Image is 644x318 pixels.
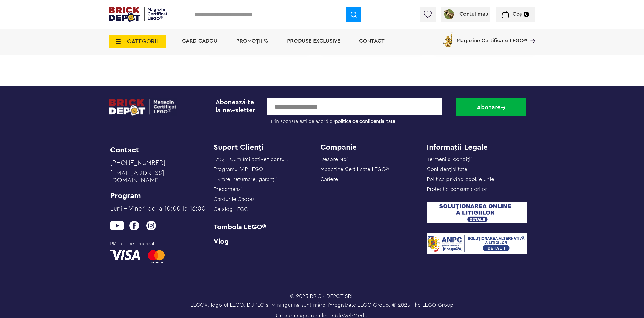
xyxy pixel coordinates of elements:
a: Precomenzi [214,187,242,192]
a: Protecţia consumatorilor [427,187,487,192]
a: Contul meu [443,11,488,17]
a: Livrare, returnare, garanţii [214,177,277,182]
li: Program [110,192,207,200]
div: © 2025 BRICK DEPOT SRL [109,292,535,300]
img: footerlogo [109,98,177,116]
a: Termeni si condiții [427,157,472,162]
img: SOL [427,202,527,223]
a: Produse exclusive [287,38,340,44]
span: Contul meu [459,11,488,17]
h4: Companie [320,144,427,151]
a: Vlog [214,239,320,244]
a: Tombola LEGO® [214,223,320,231]
a: politica de confidențialitate [335,119,395,124]
a: FAQ - Cum îmi activez contul? [214,157,288,162]
a: Cariere [320,177,338,182]
span: Coș [513,11,522,17]
img: facebook [127,221,141,230]
a: Card Cadou [182,38,217,44]
button: Abonare [456,98,526,116]
a: [EMAIL_ADDRESS][DOMAIN_NAME] [110,170,207,187]
li: Contact [110,146,207,154]
a: Politica privind cookie-urile [427,177,494,182]
small: 0 [524,12,529,17]
img: mastercard [148,250,165,263]
a: Magazine Certificate LEGO® [320,167,389,172]
h4: Suport Clienți [214,144,320,151]
a: Catalog LEGO [214,207,248,212]
a: Magazine Certificate LEGO® [527,31,535,36]
span: Abonează-te la newsletter [216,99,255,114]
img: instagram [144,221,158,230]
span: Plăți online securizate [110,240,202,247]
a: Cardurile Cadou [214,197,254,202]
label: Prin abonare ești de acord cu . [267,115,452,124]
h4: Informații Legale [427,144,534,151]
span: Magazine Certificate LEGO® [456,31,527,43]
a: PROMOȚII % [236,38,268,44]
a: Luni – Vineri de la 10:00 la 16:00 [110,205,207,215]
img: visa [110,250,140,260]
span: CATEGORII [127,39,158,44]
a: [PHONE_NUMBER] [110,159,207,170]
a: Confidențialitate [427,167,467,172]
a: Contact [359,38,385,44]
img: ANPC [427,233,527,254]
a: Despre Noi [320,157,348,162]
img: youtube [110,221,124,230]
a: Programul VIP LEGO [214,167,263,172]
img: Abonare [501,106,505,110]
